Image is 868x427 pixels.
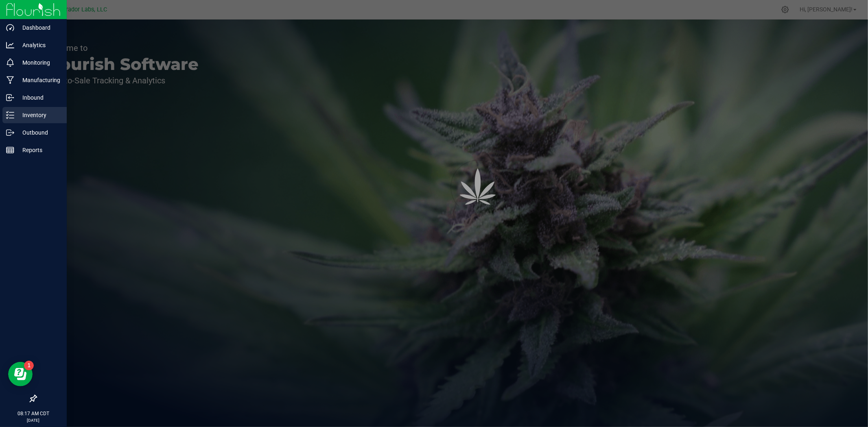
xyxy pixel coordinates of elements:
[14,145,63,155] p: Reports
[6,94,14,102] inline-svg: Inbound
[24,361,34,370] iframe: Resource center unread badge
[14,40,63,50] p: Analytics
[8,362,33,386] iframe: Resource center
[14,58,63,68] p: Monitoring
[14,23,63,33] p: Dashboard
[14,75,63,85] p: Manufacturing
[6,59,14,67] inline-svg: Monitoring
[6,24,14,32] inline-svg: Dashboard
[6,41,14,49] inline-svg: Analytics
[6,129,14,137] inline-svg: Outbound
[6,111,14,119] inline-svg: Inventory
[14,128,63,137] p: Outbound
[6,146,14,154] inline-svg: Reports
[14,93,63,102] p: Inbound
[4,410,63,417] p: 08:17 AM CDT
[4,417,63,423] p: [DATE]
[14,110,63,120] p: Inventory
[6,76,14,84] inline-svg: Manufacturing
